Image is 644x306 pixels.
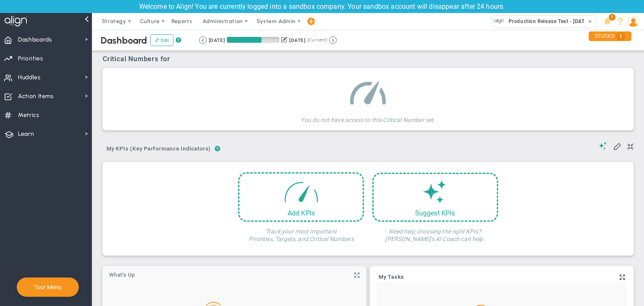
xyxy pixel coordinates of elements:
span: Critical Numbers for [103,55,172,63]
span: select [584,16,596,28]
span: My Tasks [379,274,404,280]
span: Strategy [102,18,126,24]
img: 64089.Person.photo [628,16,639,27]
span: 1 [616,32,625,41]
span: Culture [140,18,160,24]
span: System Admin [257,18,296,24]
span: (Current) [307,36,327,44]
div: Period Progress: 66% Day 60 of 90 with 30 remaining. [227,37,279,43]
span: Administration [203,18,242,24]
div: [DATE] [209,36,225,44]
span: Priorities [18,50,43,67]
div: [DATE] [289,36,305,44]
button: My KPIs (Key Performance Indicators) [103,142,215,157]
div: STUCKS [589,31,631,41]
div: Suggest KPIs [374,209,497,217]
img: 33466.Company.photo [494,16,504,26]
div: Add KPIs [239,209,363,217]
h4: You do not have access to this Critical Number set. [301,110,435,124]
span: Metrics [18,106,39,124]
span: Action Items [18,88,54,105]
span: Reports [167,13,197,30]
li: Announcements [601,13,614,30]
button: Edit [150,34,174,46]
span: My KPIs (Key Performance Indicators) [103,142,215,156]
span: Edit My KPIs [613,142,621,150]
span: Learn [18,125,34,143]
span: Dashboard [101,35,147,46]
span: Dashboards [18,31,52,49]
span: Huddles [18,69,41,86]
span: Suggestions (AI Feature) [599,142,607,150]
button: Go to previous period [199,36,207,44]
h4: Track your most important Priorities, Targets, and Critical Numbers [238,222,364,243]
li: Help & Frequently Asked Questions (FAQ) [614,13,627,30]
span: Production Release Test - [DATE] (Sandbox) [504,16,617,27]
a: My Tasks [379,274,404,281]
button: Tour Menu [31,283,64,291]
h4: Need help choosing the right KPIs? [PERSON_NAME]'s AI Coach can help. [372,222,498,243]
span: 1 [609,14,615,21]
button: Go to next period [329,36,337,44]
